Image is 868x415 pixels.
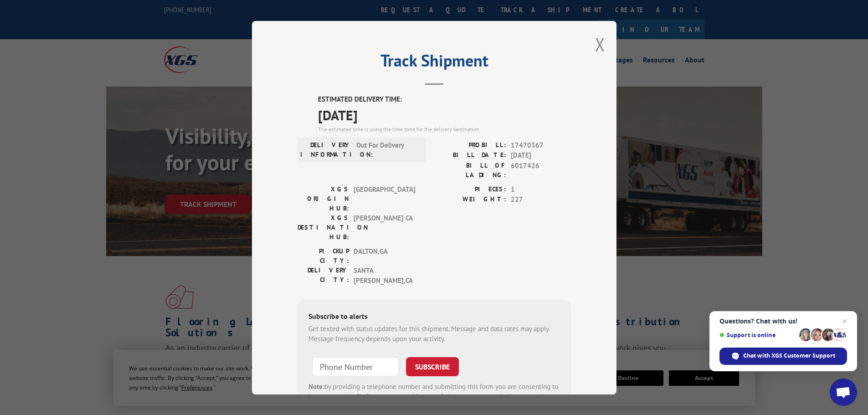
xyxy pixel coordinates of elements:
strong: Note: [308,382,324,390]
label: XGS DESTINATION HUB: [298,213,349,241]
div: The estimated time is using the time zone for the delivery destination. [318,125,571,133]
span: [DATE] [318,104,571,125]
span: 1 [511,184,571,195]
h2: Track Shipment [298,54,571,72]
span: [DATE] [511,150,571,161]
label: DELIVERY INFORMATION: [300,140,352,159]
span: Out For Delivery [356,140,418,159]
label: XGS ORIGIN HUB: [298,184,349,213]
div: Get texted with status updates for this shipment. Message and data rates may apply. Message frequ... [308,323,560,344]
span: Questions? Chat with us! [719,318,847,325]
span: 17470367 [511,140,571,150]
span: SANTA [PERSON_NAME] , CA [354,265,415,286]
label: BILL OF LADING: [434,160,506,179]
span: Support is online [719,332,796,338]
span: [GEOGRAPHIC_DATA] [354,184,415,213]
label: DELIVERY CITY: [298,265,349,286]
span: [PERSON_NAME] CA [354,213,415,241]
div: Open chat [830,379,857,406]
button: Close modal [595,32,605,56]
label: PIECES: [434,184,506,195]
div: Subscribe to alerts [308,310,560,323]
button: SUBSCRIBE [406,357,459,376]
div: Chat with XGS Customer Support [719,348,847,365]
label: WEIGHT: [434,195,506,205]
input: Phone Number [312,357,399,376]
label: PROBILL: [434,140,506,150]
span: Close chat [839,316,850,327]
label: PICKUP CITY: [298,246,349,265]
label: ESTIMATED DELIVERY TIME: [318,94,571,105]
span: Chat with XGS Customer Support [743,352,835,360]
span: DALTON , GA [354,246,415,265]
span: 227 [511,195,571,205]
span: 6017426 [511,160,571,179]
label: BILL DATE: [434,150,506,161]
div: by providing a telephone number and submitting this form you are consenting to be contacted by SM... [308,381,560,412]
